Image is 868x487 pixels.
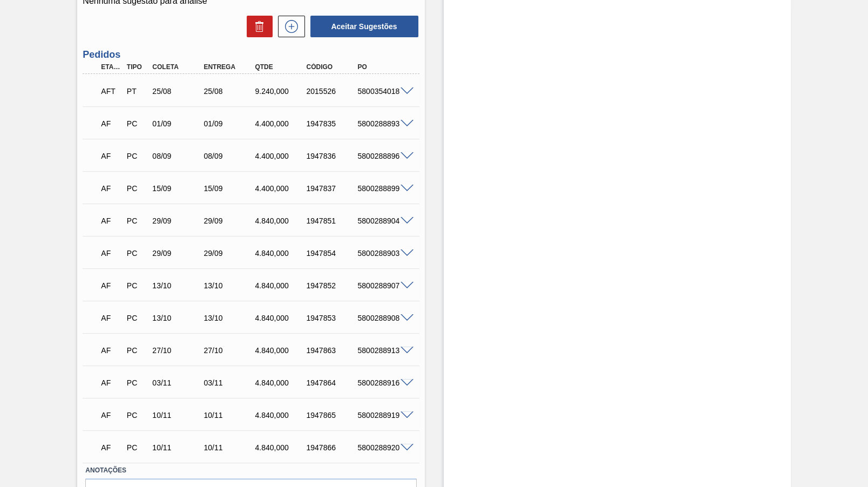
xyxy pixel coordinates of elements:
[83,49,419,60] h3: Pedidos
[85,463,416,478] label: Anotações
[303,378,360,387] div: 1947864
[98,371,124,395] div: Aguardando Faturamento
[252,152,309,160] div: 4.400,000
[150,378,206,387] div: 03/11/2025
[241,16,273,37] div: Excluir Sugestões
[303,119,360,128] div: 1947835
[303,314,360,322] div: 1947853
[150,281,206,290] div: 13/10/2025
[101,217,121,225] p: AF
[303,87,360,96] div: 2015526
[355,184,411,193] div: 5800288899
[355,314,411,322] div: 5800288908
[98,144,124,168] div: Aguardando Faturamento
[124,314,150,322] div: Pedido de Compra
[252,184,309,193] div: 4.400,000
[303,249,360,258] div: 1947854
[252,411,309,420] div: 4.840,000
[124,63,150,71] div: Tipo
[355,249,411,258] div: 5800288903
[124,249,150,258] div: Pedido de Compra
[201,411,257,420] div: 10/11/2025
[150,152,206,160] div: 08/09/2025
[355,411,411,420] div: 5800288919
[252,63,309,71] div: Qtde
[252,378,309,387] div: 4.840,000
[201,443,257,452] div: 10/11/2025
[252,249,309,258] div: 4.840,000
[124,152,150,160] div: Pedido de Compra
[355,63,411,71] div: PO
[303,184,360,193] div: 1947837
[98,306,124,330] div: Aguardando Faturamento
[201,281,257,290] div: 13/10/2025
[355,217,411,225] div: 5800288904
[201,346,257,355] div: 27/10/2025
[124,217,150,225] div: Pedido de Compra
[124,281,150,290] div: Pedido de Compra
[98,177,124,200] div: Aguardando Faturamento
[305,15,419,38] div: Aceitar Sugestões
[355,87,411,96] div: 5800354018
[98,436,124,459] div: Aguardando Faturamento
[303,443,360,452] div: 1947866
[124,87,150,96] div: Pedido de Transferência
[355,281,411,290] div: 5800288907
[303,217,360,225] div: 1947851
[252,346,309,355] div: 4.840,000
[273,16,305,37] div: Nova sugestão
[201,378,257,387] div: 03/11/2025
[303,346,360,355] div: 1947863
[101,411,121,420] p: AF
[252,87,309,96] div: 9.240,000
[101,249,121,258] p: AF
[303,152,360,160] div: 1947836
[98,63,124,71] div: Etapa
[355,443,411,452] div: 5800288920
[150,63,206,71] div: Coleta
[303,281,360,290] div: 1947852
[98,79,124,103] div: Aguardando Fornecimento
[98,112,124,136] div: Aguardando Faturamento
[150,119,206,128] div: 01/09/2025
[150,443,206,452] div: 10/11/2025
[124,378,150,387] div: Pedido de Compra
[124,443,150,452] div: Pedido de Compra
[124,411,150,420] div: Pedido de Compra
[201,152,257,160] div: 08/09/2025
[252,217,309,225] div: 4.840,000
[150,346,206,355] div: 27/10/2025
[124,346,150,355] div: Pedido de Compra
[201,249,257,258] div: 29/09/2025
[101,119,121,128] p: AF
[201,314,257,322] div: 13/10/2025
[150,411,206,420] div: 10/11/2025
[98,403,124,427] div: Aguardando Faturamento
[101,87,121,96] p: AFT
[201,63,257,71] div: Entrega
[201,119,257,128] div: 01/09/2025
[101,152,121,160] p: AF
[150,249,206,258] div: 29/09/2025
[150,217,206,225] div: 29/09/2025
[98,241,124,265] div: Aguardando Faturamento
[201,184,257,193] div: 15/09/2025
[355,119,411,128] div: 5800288893
[101,443,121,452] p: AF
[252,314,309,322] div: 4.840,000
[150,87,206,96] div: 25/08/2025
[303,63,360,71] div: Código
[98,209,124,233] div: Aguardando Faturamento
[201,87,257,96] div: 25/08/2025
[310,16,418,37] button: Aceitar Sugestões
[150,184,206,193] div: 15/09/2025
[252,281,309,290] div: 4.840,000
[124,184,150,193] div: Pedido de Compra
[303,411,360,420] div: 1947865
[355,152,411,160] div: 5800288896
[101,346,121,355] p: AF
[98,339,124,362] div: Aguardando Faturamento
[252,443,309,452] div: 4.840,000
[201,217,257,225] div: 29/09/2025
[101,281,121,290] p: AF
